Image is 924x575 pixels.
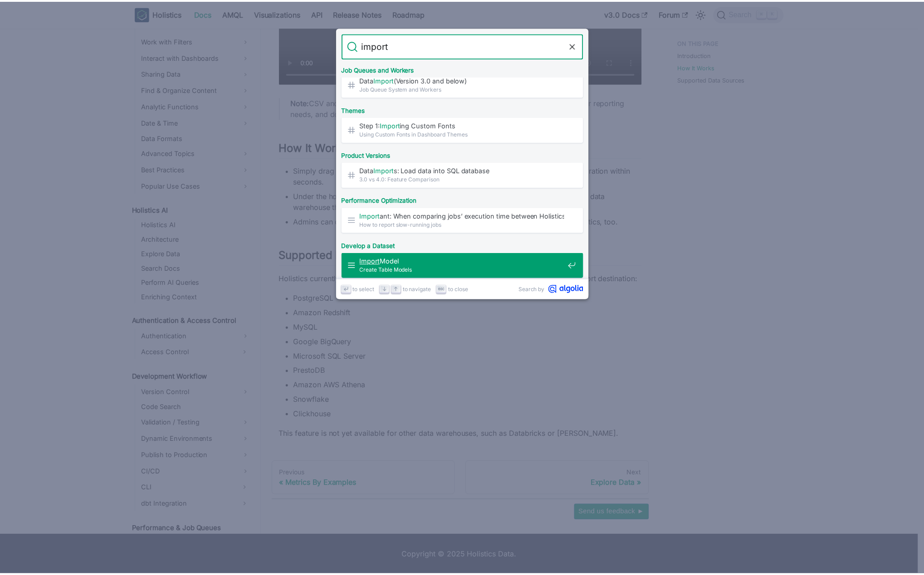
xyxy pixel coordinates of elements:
[376,166,396,174] mark: Import
[342,234,589,253] div: Develop a Dataset
[362,265,568,274] span: Create Table Models
[344,207,587,233] a: Important: When comparing jobs’ execution time between Holistics and your …How to report slow-run...
[406,285,434,293] span: to navigate
[344,71,587,97] a: DataImport(Version 3.0 and below)Job Queue System and Workers
[362,121,568,129] span: Step 1: ing Custom Fonts​
[362,257,382,265] mark: Import
[522,285,587,293] a: Search byAlgolia
[355,285,377,293] span: to select
[342,144,589,162] div: Product Versions
[522,285,548,293] span: Search by
[376,76,396,83] mark: Import
[342,98,589,117] div: Themes
[345,286,352,292] svg: Enter key
[362,175,568,183] span: 3.0 vs 4.0: Feature Comparison
[362,211,568,220] span: ant: When comparing jobs’ execution time between Holistics and your …
[344,117,587,142] a: Step 1:Importing Custom Fonts​Using Custom Fonts in Dashboard Themes
[395,286,402,292] svg: Arrow up
[342,189,589,207] div: Performance Optimization
[552,285,587,293] svg: Algolia
[382,121,403,129] mark: Import
[362,129,568,138] span: Using Custom Fonts in Dashboard Themes
[344,162,587,187] a: DataImports: Load data into SQL database3.0 vs 4.0: Feature Comparison
[362,257,568,265] span: Model
[451,285,471,293] span: to close
[384,286,391,292] svg: Arrow down
[362,84,568,93] span: Job Queue System and Workers
[360,33,571,58] input: Search docs
[441,286,448,292] svg: Escape key
[344,253,587,278] a: ImportModelCreate Table Models
[362,75,568,84] span: Data (Version 3.0 and below)
[362,212,382,219] mark: Import
[362,166,568,175] span: Data s: Load data into SQL database
[362,220,568,229] span: How to report slow-running jobs
[571,40,582,51] button: Clear the query
[342,58,589,76] div: Job Queues and Workers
